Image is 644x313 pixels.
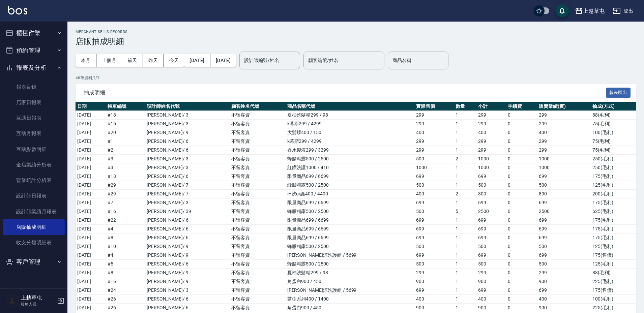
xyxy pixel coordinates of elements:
th: 設計師姓名代號 [145,102,229,111]
button: 客戶管理 [3,253,65,271]
td: [PERSON_NAME]/ 3 [145,120,229,128]
button: 預約管理 [3,42,65,59]
td: 1 [454,163,476,172]
td: 88 ( 毛利 ) [591,269,636,277]
td: 299 [537,146,591,155]
td: 699 [476,233,506,242]
td: # 16 [106,277,145,286]
th: 顧客姓名代號 [230,102,286,111]
td: 500 [537,260,591,269]
td: [DATE] [76,146,106,155]
td: # 20 [106,128,145,137]
td: [PERSON_NAME]/ 6 [145,146,229,155]
td: [DATE] [76,111,106,120]
td: 不留客資 [230,146,286,155]
td: 蜂膠精露500 / 2500 [286,181,414,190]
td: [PERSON_NAME]/ 3 [145,155,229,163]
td: 不留客資 [230,163,286,172]
td: 625 ( 毛利 ) [591,207,636,216]
button: 今天 [164,54,184,67]
td: 500 [476,242,506,251]
img: Person [5,294,19,308]
td: 1 [454,146,476,155]
td: 699 [537,233,591,242]
td: 限量商品699 / 6699 [286,172,414,181]
td: 0 [506,233,537,242]
th: 販賣業績(實) [537,102,591,111]
td: [PERSON_NAME]/ 6 [145,304,229,312]
td: 100 ( 毛利 ) [591,295,636,304]
div: 上越草屯 [583,7,605,15]
td: [DATE] [76,172,106,181]
td: [PERSON_NAME]/ 3 [145,163,229,172]
td: # 18 [106,111,145,120]
td: 蜂膠精露500 / 2500 [286,207,414,216]
td: 1 [454,233,476,242]
td: 500 [414,155,454,163]
td: 不留客資 [230,198,286,207]
td: 0 [506,172,537,181]
td: 250 ( 毛利 ) [591,155,636,163]
a: 互助點數明細 [3,142,65,157]
th: 日期 [76,102,106,111]
td: [DATE] [76,225,106,233]
td: [DATE] [76,269,106,277]
td: [PERSON_NAME]/ 9 [145,269,229,277]
td: # 8 [106,233,145,242]
td: # 8 [106,269,145,277]
td: [PERSON_NAME]/ 6 [145,225,229,233]
td: 175 ( 毛利 ) [591,198,636,207]
td: [DATE] [76,128,106,137]
td: 699 [537,172,591,181]
td: # 7 [106,198,145,207]
td: 0 [506,111,537,120]
td: 不留客資 [230,128,286,137]
td: 0 [506,277,537,286]
td: 500 [414,242,454,251]
td: 0 [506,120,537,128]
td: 1 [454,295,476,304]
td: 400 [476,295,506,304]
td: # 10 [106,242,145,251]
td: [PERSON_NAME]/ 6 [145,172,229,181]
td: k幕斯299 / 4299 [286,120,414,128]
td: 0 [506,155,537,163]
td: 699 [537,216,591,225]
td: 香水髮液299 / 3299 [286,146,414,155]
td: 900 [537,304,591,312]
td: 175 ( 售價 ) [591,286,636,295]
td: [PERSON_NAME]/ 9 [145,128,229,137]
td: 125 ( 毛利 ) [591,181,636,190]
td: 1 [454,251,476,260]
td: 1 [454,198,476,207]
td: 900 [476,277,506,286]
td: [DATE] [76,190,106,198]
td: [PERSON_NAME]/ 3 [145,198,229,207]
td: # 4 [106,251,145,260]
td: 0 [506,286,537,295]
td: 不留客資 [230,155,286,163]
td: [DATE] [76,277,106,286]
button: 前天 [122,54,143,67]
td: # 15 [106,120,145,128]
th: 帳單編號 [106,102,145,111]
td: 299 [476,269,506,277]
td: [DATE] [76,163,106,172]
td: 299 [537,111,591,120]
td: 不留客資 [230,233,286,242]
td: 0 [506,198,537,207]
td: 0 [506,295,537,304]
td: # 2 [106,146,145,155]
a: 店販抽成明細 [3,219,65,235]
td: 699 [476,198,506,207]
td: [DATE] [76,198,106,207]
button: 櫃檯作業 [3,24,65,42]
td: 1 [454,137,476,146]
td: 1 [454,111,476,120]
td: # 4 [106,225,145,233]
td: 299 [537,137,591,146]
td: 699 [537,286,591,295]
td: 500 [414,207,454,216]
td: 1 [454,172,476,181]
td: 不留客資 [230,225,286,233]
